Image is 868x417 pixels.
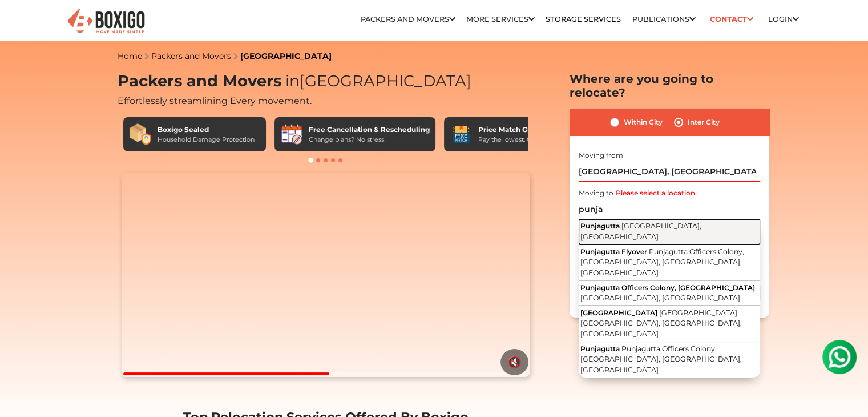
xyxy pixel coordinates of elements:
button: [GEOGRAPHIC_DATA] [GEOGRAPHIC_DATA], [GEOGRAPHIC_DATA], [GEOGRAPHIC_DATA], [GEOGRAPHIC_DATA] [579,306,760,342]
a: [GEOGRAPHIC_DATA] [240,51,332,61]
a: Contact [706,10,757,28]
a: Packers and Movers [361,15,455,23]
div: Change plans? No stress! [309,135,430,145]
div: Pay the lowest. Guaranteed! [478,135,565,145]
label: Moving to [579,188,613,198]
span: [GEOGRAPHIC_DATA], [GEOGRAPHIC_DATA] [580,222,701,241]
span: Punjagutta [580,344,620,353]
a: More services [466,15,535,23]
a: Login [768,15,799,23]
label: Within City [624,115,663,129]
a: Publications [632,15,696,23]
a: Packers and Movers [151,51,231,61]
h1: Packers and Movers [118,72,534,91]
span: in [285,71,300,90]
span: [GEOGRAPHIC_DATA] [281,71,471,90]
button: Punjagutta Flyover Punjagutta Officers Colony, [GEOGRAPHIC_DATA], [GEOGRAPHIC_DATA], [GEOGRAPHIC_... [579,244,760,280]
input: Select Building or Nearest Landmark [579,162,760,182]
button: Punjagutta [GEOGRAPHIC_DATA], [GEOGRAPHIC_DATA] [579,219,760,245]
a: Home [118,51,142,61]
label: Moving from [579,150,623,161]
h2: Where are you going to relocate? [570,72,769,99]
span: Punjagutta Flyover [580,247,647,256]
span: Punjagutta Officers Colony, [GEOGRAPHIC_DATA] [580,283,755,292]
span: Punjagutta Officers Colony, [GEOGRAPHIC_DATA], [GEOGRAPHIC_DATA], [GEOGRAPHIC_DATA] [580,247,744,277]
a: Storage Services [546,15,621,23]
img: Free Cancellation & Rescheduling [280,123,303,146]
input: Select Building or Nearest Landmark [579,199,760,219]
span: [GEOGRAPHIC_DATA] [580,308,657,317]
span: [GEOGRAPHIC_DATA], [GEOGRAPHIC_DATA] [580,294,740,302]
button: Punjagutta Officers Colony, [GEOGRAPHIC_DATA] [GEOGRAPHIC_DATA], [GEOGRAPHIC_DATA] [579,281,760,306]
span: Punjagutta Officers Colony, [GEOGRAPHIC_DATA], [GEOGRAPHIC_DATA], [GEOGRAPHIC_DATA] [580,344,742,374]
img: Boxigo [66,7,146,35]
img: Boxigo Sealed [129,123,152,146]
div: Free Cancellation & Rescheduling [309,125,430,135]
span: Punjagutta [580,222,620,230]
div: Household Damage Protection [158,135,255,145]
img: whatsapp-icon.svg [11,11,34,34]
label: Please select a location [616,188,695,198]
button: 🔇 [500,349,528,375]
span: [GEOGRAPHIC_DATA], [GEOGRAPHIC_DATA], [GEOGRAPHIC_DATA], [GEOGRAPHIC_DATA] [580,308,742,338]
label: Inter City [688,115,720,129]
video: Your browser does not support the video tag. [122,173,530,377]
button: Punjagutta Punjagutta Officers Colony, [GEOGRAPHIC_DATA], [GEOGRAPHIC_DATA], [GEOGRAPHIC_DATA] [579,342,760,378]
div: Price Match Guarantee [478,125,565,135]
img: Price Match Guarantee [450,123,473,146]
div: Boxigo Sealed [158,125,255,135]
span: Effortlessly streamlining Every movement. [118,95,312,106]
